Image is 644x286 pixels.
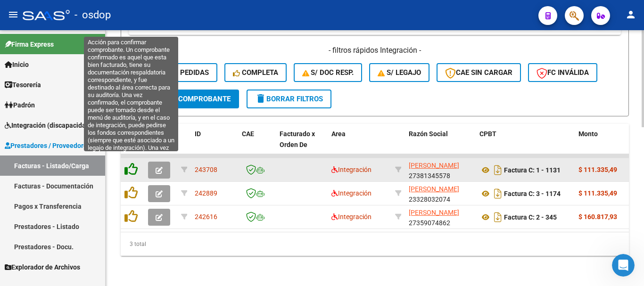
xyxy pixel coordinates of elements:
[504,190,561,197] strong: Factura C: 3 - 1174
[612,254,635,277] iframe: Intercom live chat
[575,124,631,165] datatable-header-cell: Monto
[5,120,92,131] span: Integración (discapacidad)
[409,209,459,216] span: [PERSON_NAME]
[625,9,636,20] mat-icon: person
[255,93,266,104] mat-icon: delete
[8,194,181,210] textarea: Escribe un mensaje...
[195,213,217,221] span: 242616
[137,95,231,103] span: Buscar Comprobante
[369,63,429,82] button: S/ legajo
[224,63,287,82] button: Completa
[280,130,315,148] span: Facturado x Orden De
[8,181,181,203] div: Soporte dice…
[121,232,629,256] div: 3 total
[15,138,147,174] div: Buenas tardes [PERSON_NAME], Te molesto para informarte que ya se realizó la modificación del arc...
[46,4,57,11] h1: Fin
[331,166,372,173] span: Integración
[578,166,617,173] strong: $ 111.335,49
[195,130,201,138] span: ID
[60,214,67,221] button: Start recording
[6,6,24,24] button: go back
[137,68,209,77] span: Conf. no pedidas
[129,90,239,108] button: Buscar Comprobante
[8,91,181,119] div: Esteban dice…
[5,80,41,90] span: Tesorería
[409,162,459,169] span: [PERSON_NAME]
[492,163,504,178] i: Descargar documento
[409,185,459,193] span: [PERSON_NAME]
[129,63,217,82] button: Conf. no pedidas
[195,166,217,173] span: 243708
[528,63,597,82] button: FC Inválida
[409,207,472,227] div: 27359074862
[15,19,147,47] div: No es necesario.. con el archivo enviado procederemos a la modificación del pdf
[46,11,145,25] p: El equipo también puede ayudar
[5,59,29,70] span: Inicio
[302,68,354,77] span: S/ Doc Resp.
[15,187,124,196] div: Por favor verificar lo mencionado
[578,130,598,138] span: Monto
[492,186,504,201] i: Descargar documento
[578,189,617,197] strong: $ 111.335,49
[142,91,181,112] div: gracias
[8,14,181,54] div: Soporte dice…
[195,189,217,197] span: 242889
[504,166,561,174] strong: Factura C: 1 - 1131
[328,124,391,165] datatable-header-cell: Area
[409,130,448,138] span: Razón Social
[165,6,182,23] div: Cerrar
[238,124,276,165] datatable-header-cell: CAE
[8,14,155,53] div: No es necesario.. con el archivo enviado procederemos a la modificación del pdf
[242,130,254,138] span: CAE
[405,124,476,165] datatable-header-cell: Razón Social
[409,184,472,204] div: 23328032074
[8,132,155,180] div: Buenas tardes [PERSON_NAME], Te molesto para informarte que ya se realizó la modificación del arc...
[27,7,42,22] img: Profile image for Fin
[74,5,111,25] span: - osdop
[5,100,35,110] span: Padrón
[162,210,177,225] button: Enviar un mensaje…
[294,63,363,82] button: S/ Doc Resp.
[15,59,147,78] div: Cuado esté finalizado el cambio le notificaremos por este medio
[8,54,155,83] div: Cuado esté finalizado el cambio le notificaremos por este medio
[331,189,372,197] span: Integración
[476,124,575,165] datatable-header-cell: CPBT
[233,68,278,77] span: Completa
[8,119,181,132] div: Octubre 7
[479,130,496,138] span: CPBT
[437,63,521,82] button: CAE SIN CARGAR
[504,213,557,221] strong: Factura C: 2 - 345
[378,68,421,77] span: S/ legajo
[129,45,621,56] h4: - filtros rápidos Integración -
[30,214,37,221] button: Selector de emoji
[8,181,132,202] div: Por favor verificar lo mencionado
[276,124,328,165] datatable-header-cell: Facturado x Orden De
[331,130,346,138] span: Area
[5,39,54,49] span: Firma Express
[331,213,372,221] span: Integración
[137,93,149,104] mat-icon: search
[191,124,238,165] datatable-header-cell: ID
[8,9,19,20] mat-icon: menu
[409,160,472,180] div: 27381345578
[149,97,173,106] div: gracias
[578,213,617,221] strong: $ 160.817,93
[45,214,52,221] button: Selector de gif
[8,132,181,181] div: Soporte dice…
[255,95,323,103] span: Borrar Filtros
[148,6,165,24] button: Inicio
[5,262,80,272] span: Explorador de Archivos
[537,68,589,77] span: FC Inválida
[247,90,331,108] button: Borrar Filtros
[5,140,91,151] span: Prestadores / Proveedores
[8,54,181,91] div: Soporte dice…
[15,214,22,221] button: Adjuntar un archivo
[492,210,504,225] i: Descargar documento
[445,68,512,77] span: CAE SIN CARGAR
